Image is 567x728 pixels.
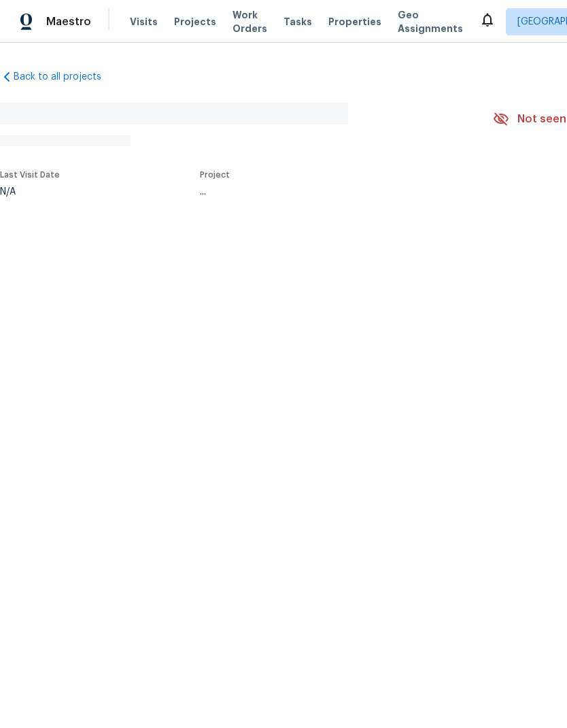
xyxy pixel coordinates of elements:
[130,15,158,29] span: Visits
[200,171,230,179] span: Project
[46,15,91,29] span: Maestro
[398,8,463,35] span: Geo Assignments
[283,17,312,27] span: Tasks
[233,8,267,35] span: Work Orders
[174,15,216,29] span: Projects
[200,187,461,197] div: ...
[328,15,381,29] span: Properties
